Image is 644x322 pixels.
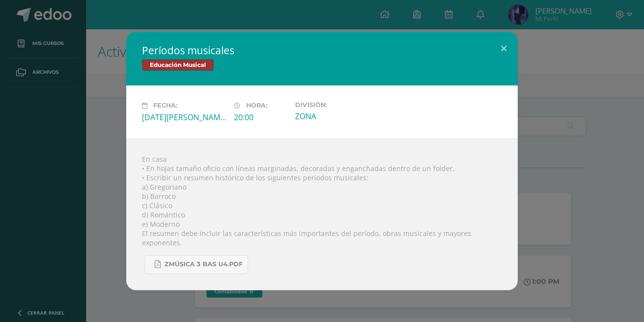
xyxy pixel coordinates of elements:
[153,102,177,109] span: Fecha:
[234,112,287,123] div: 20:00
[142,112,226,123] div: [DATE][PERSON_NAME]
[490,32,518,65] button: Close (Esc)
[295,101,379,108] label: División:
[126,138,518,290] div: En casa • En hojas tamaño oficio con líneas marginadas, decoradas y enganchadas dentro de un fold...
[144,255,248,274] a: Zmúsica 3 Bas U4.pdf
[295,111,379,122] div: ZONA
[142,59,214,71] span: Educación Musical
[246,102,267,109] span: Hora:
[164,260,243,268] span: Zmúsica 3 Bas U4.pdf
[142,43,502,57] h2: Períodos musicales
